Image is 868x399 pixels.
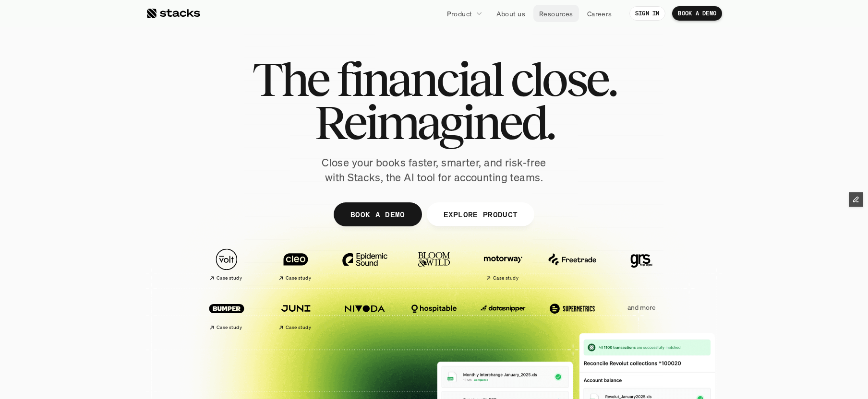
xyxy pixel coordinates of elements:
button: Edit Framer Content [849,192,863,207]
a: Case study [266,293,325,334]
a: Case study [197,244,256,285]
span: financial [337,58,502,101]
p: Product [447,9,472,19]
h2: Case study [217,325,242,330]
a: Case study [473,244,533,285]
a: BOOK A DEMO [334,202,422,226]
a: Case study [266,244,325,285]
a: BOOK A DEMO [672,6,722,21]
p: Resources [539,9,573,19]
a: SIGN IN [629,6,665,21]
span: Reimagined. [314,101,554,144]
h2: Case study [217,275,242,281]
a: Resources [533,5,579,22]
h2: Case study [286,325,311,330]
p: and more [612,304,671,312]
a: About us [491,5,531,22]
p: BOOK A DEMO [678,10,716,17]
p: EXPLORE PRODUCT [443,207,518,221]
p: About us [496,9,525,19]
span: The [252,58,328,101]
span: close. [510,58,616,101]
p: SIGN IN [635,10,660,17]
h2: Case study [493,275,518,281]
p: Careers [587,9,612,19]
a: EXPLORE PRODUCT [426,202,534,226]
p: Close your books faster, smarter, and risk-free with Stacks, the AI tool for accounting teams. [314,155,554,185]
a: Privacy Policy [113,222,156,229]
h2: Case study [286,275,311,281]
p: BOOK A DEMO [350,207,405,221]
a: Case study [197,293,256,334]
a: Careers [581,5,618,22]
